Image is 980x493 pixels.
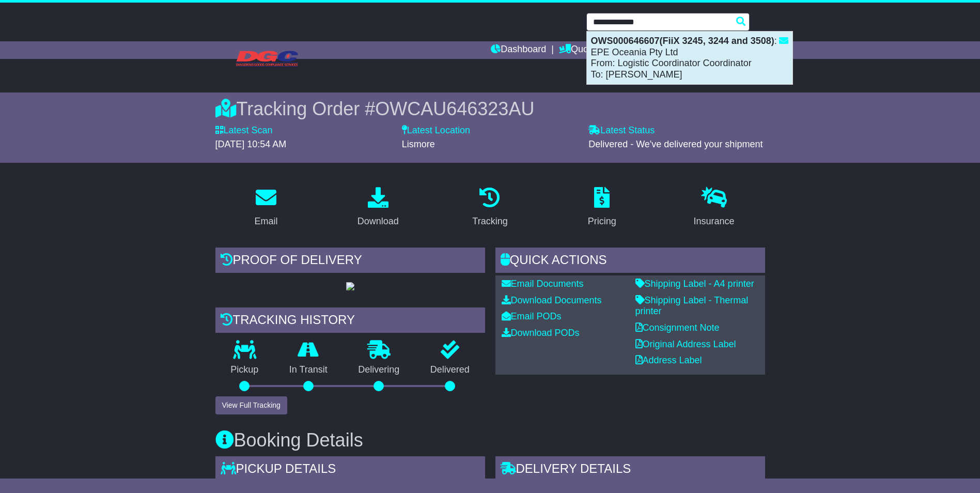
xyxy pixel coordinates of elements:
a: Download [351,183,406,232]
div: Tracking [472,214,507,228]
p: Delivering [343,364,415,376]
div: Delivery Details [495,456,765,484]
div: Quick Actions [495,248,765,275]
button: View Full Tracking [215,396,287,414]
div: Pickup Details [215,456,485,484]
div: Email [254,214,277,228]
a: Download Documents [502,295,602,305]
a: Original Address Label [635,339,736,349]
a: Shipping Label - Thermal printer [635,295,749,317]
div: Tracking history [215,307,485,335]
a: Consignment Note [635,322,720,333]
label: Latest Scan [215,125,273,136]
a: Shipping Label - A4 printer [635,279,754,289]
a: Email Documents [502,279,584,289]
a: Email [247,183,284,232]
p: Pickup [215,364,274,376]
span: Lismore [402,139,435,149]
a: Insurance [687,183,741,232]
a: Pricing [581,183,623,232]
a: Email PODs [502,311,562,321]
div: Download [357,214,399,228]
a: Address Label [635,355,702,365]
p: In Transit [274,364,343,376]
span: OWCAU646323AU [375,98,534,119]
div: Proof of Delivery [215,248,485,275]
a: Dashboard [491,41,546,59]
div: Tracking Order # [215,98,765,120]
strong: OWS000646607(FiiX 3245, 3244 and 3508) [591,36,774,46]
div: : EPE Oceania Pty Ltd From: Logistic Coordinator Coordinator To: [PERSON_NAME] [587,32,792,84]
a: Tracking [465,183,514,232]
span: [DATE] 10:54 AM [215,139,287,149]
label: Latest Location [402,125,470,136]
a: Download PODs [502,328,580,338]
p: Delivered [415,364,485,376]
h3: Booking Details [215,430,765,451]
div: Pricing [588,214,616,228]
a: Quote/Book [559,41,620,59]
span: Delivered - We've delivered your shipment [588,139,763,149]
label: Latest Status [588,125,655,136]
img: GetPodImage [346,282,354,290]
div: Insurance [694,214,735,228]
